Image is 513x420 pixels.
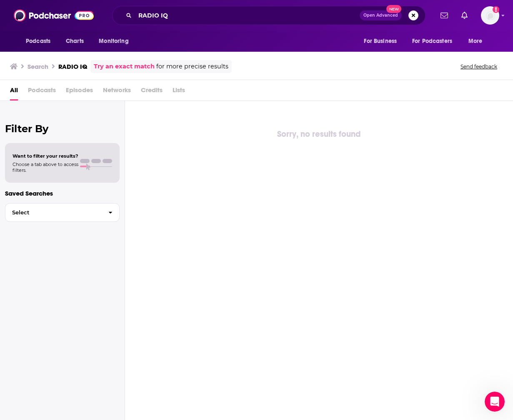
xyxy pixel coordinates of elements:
[437,8,451,23] a: Show notifications dropdown
[363,13,398,18] span: Open Advanced
[141,83,163,101] span: Credits
[28,63,48,70] h3: Search
[94,62,155,71] a: Try an exact match
[58,63,87,70] h3: RADIO IQ
[5,123,120,135] h2: Filter By
[99,35,128,47] span: Monitoring
[66,35,84,47] span: Charts
[5,210,102,215] span: Select
[481,6,499,25] span: Logged in as patrickdmanning
[156,62,228,71] span: for more precise results
[458,63,500,70] button: Send feedback
[10,83,18,101] a: All
[14,8,94,23] img: Podchaser - Follow, Share and Rate Podcasts
[360,10,402,20] button: Open AdvancedNew
[60,33,89,49] a: Charts
[13,153,78,159] span: Want to filter your results?
[66,83,93,101] span: Episodes
[493,6,499,13] svg: Add a profile image
[481,6,499,25] button: Show profile menu
[458,8,471,23] a: Show notifications dropdown
[463,33,493,49] button: open menu
[407,33,464,49] button: open menu
[135,9,360,22] input: Search podcasts, credits, & more...
[386,5,401,13] span: New
[125,128,513,141] div: Sorry, no results found
[5,203,120,222] button: Select
[358,33,407,49] button: open menu
[485,392,505,412] iframe: Intercom live chat
[26,35,50,47] span: Podcasts
[28,83,56,101] span: Podcasts
[364,35,397,47] span: For Business
[13,161,78,173] span: Choose a tab above to access filters.
[103,83,131,101] span: Networks
[5,189,120,197] p: Saved Searches
[20,33,61,49] button: open menu
[412,35,452,47] span: For Podcasters
[93,33,139,49] button: open menu
[468,35,483,47] span: More
[112,6,425,25] div: Search podcasts, credits, & more...
[481,6,499,25] img: User Profile
[173,83,185,101] span: Lists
